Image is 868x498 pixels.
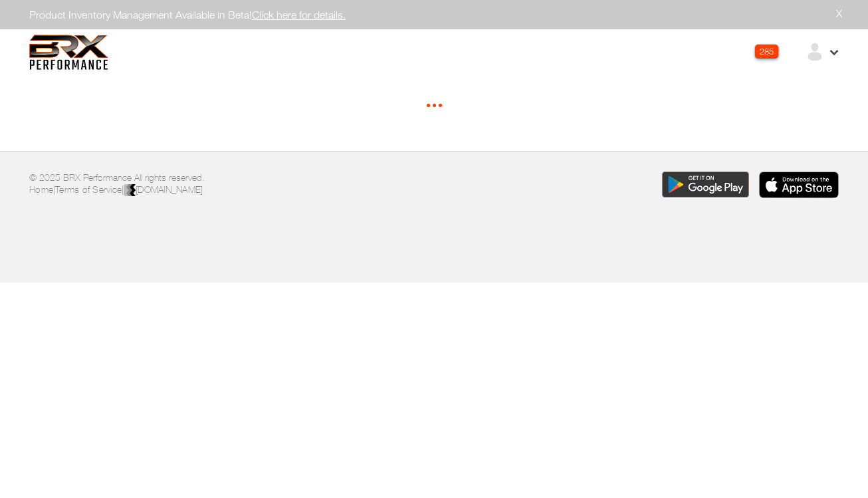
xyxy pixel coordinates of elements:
[805,42,825,62] img: ex-default-user.svg
[29,172,424,197] p: © 2025 BRX Performance All rights reserved. | |
[124,184,136,197] img: colorblack-fill
[252,9,346,21] a: Click here for details.
[759,172,839,198] img: Download the BRX Performance app for iOS
[29,184,53,195] a: Home
[836,7,842,20] a: X
[662,172,750,198] img: Download the BRX Performance app for Google Play
[19,7,849,23] div: Product Inventory Management Available in Beta!
[55,184,122,195] a: Terms of Service
[124,184,203,195] a: [DOMAIN_NAME]
[29,35,108,70] img: 6f7da32581c89ca25d665dc3aae533e4f14fe3ef_original.svg
[755,45,778,59] div: 285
